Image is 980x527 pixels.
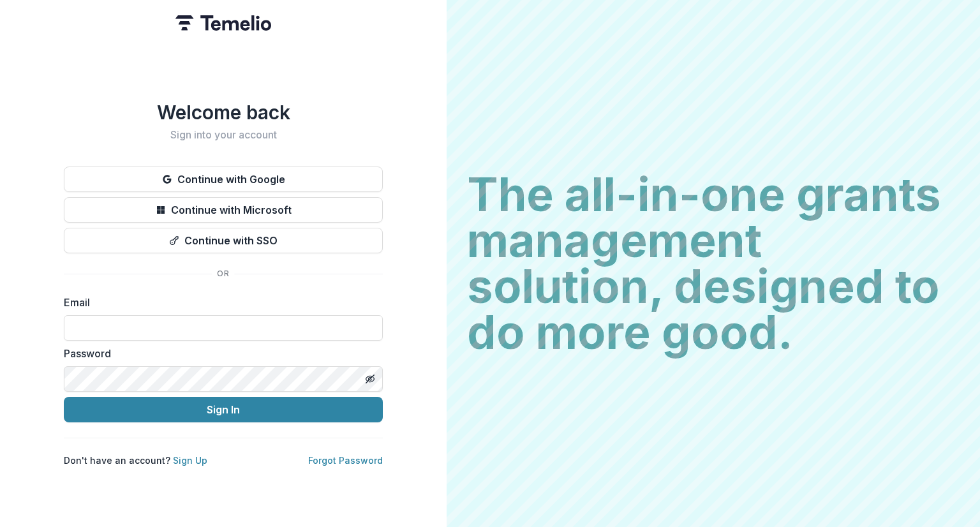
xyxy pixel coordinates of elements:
button: Continue with Microsoft [64,197,383,223]
button: Sign In [64,397,383,422]
button: Continue with SSO [64,228,383,253]
button: Toggle password visibility [360,369,380,389]
label: Password [64,346,375,361]
label: Email [64,295,375,310]
h2: Sign into your account [64,129,383,141]
h1: Welcome back [64,101,383,124]
button: Continue with Google [64,167,383,192]
a: Forgot Password [308,455,383,466]
a: Sign Up [173,455,207,466]
img: Temelio [175,15,271,31]
p: Don't have an account? [64,454,207,467]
